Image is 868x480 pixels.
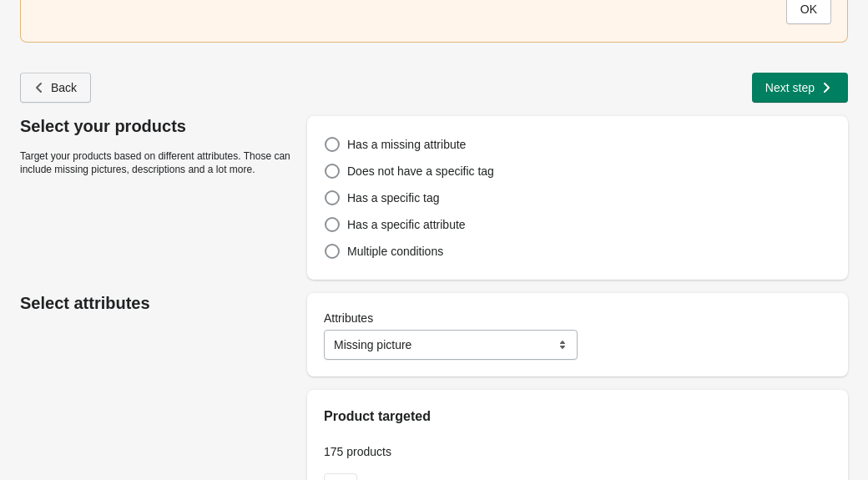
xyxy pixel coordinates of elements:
[324,311,373,325] span: Attributes
[347,245,443,258] span: Multiple conditions
[51,81,77,94] span: Back
[800,3,817,16] span: OK
[20,73,91,103] button: Back
[20,149,290,176] p: Target your products based on different attributes. Those can include missing pictures, descripti...
[347,191,440,205] span: Has a specific tag
[347,164,494,178] span: Does not have a specific tag
[324,443,831,460] p: 175 products
[765,81,815,94] span: Next step
[347,218,466,231] span: Has a specific attribute
[347,138,466,151] span: Has a missing attribute
[20,116,290,136] p: Select your products
[752,73,848,103] button: Next step
[324,407,831,427] h2: Product targeted
[20,293,290,313] p: Select attributes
